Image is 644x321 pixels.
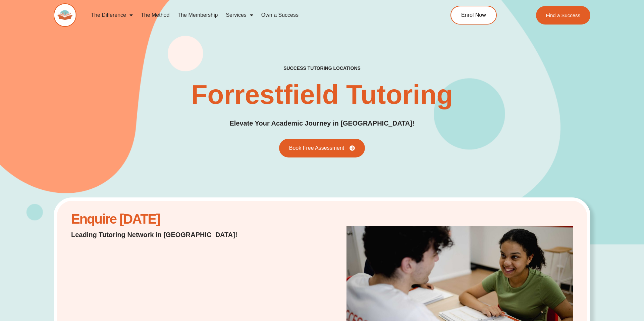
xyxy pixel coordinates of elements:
p: Leading Tutoring Network in [GEOGRAPHIC_DATA]! [71,230,255,239]
a: The Membership [173,7,222,23]
p: Elevate Your Academic Journey in [GEOGRAPHIC_DATA]! [229,118,414,129]
h1: Forrestfield Tutoring [191,81,453,108]
a: Find a Success [536,6,590,25]
h2: Enquire [DATE] [71,215,255,223]
span: Book Free Assessment [289,145,344,151]
a: Book Free Assessment [279,139,365,157]
nav: Menu [87,7,420,23]
a: Enrol Now [450,6,497,25]
span: Find a Success [546,13,580,18]
span: Enrol Now [461,12,486,18]
h2: success tutoring locations [283,65,361,71]
a: The Method [137,7,173,23]
a: Own a Success [257,7,303,23]
a: Services [222,7,257,23]
a: The Difference [87,7,137,23]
